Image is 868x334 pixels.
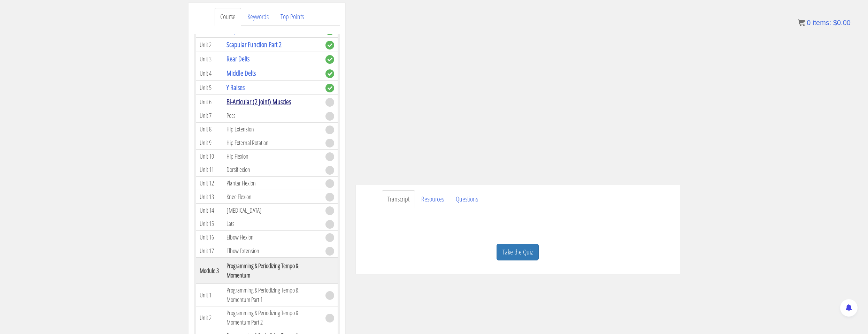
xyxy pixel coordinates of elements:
td: Hip Flexion [223,150,322,163]
td: Plantar Flexion [223,176,322,190]
a: Transcript [382,190,415,208]
td: Dorsiflexion [223,163,322,177]
td: [MEDICAL_DATA] [223,204,322,217]
td: Unit 5 [196,81,223,95]
td: Programming & Periodizing Tempo & Momentum Part 1 [223,284,322,306]
a: Keywords [242,8,274,26]
img: icon11.png [798,19,805,26]
td: Unit 14 [196,204,223,217]
span: items: [813,19,831,26]
a: Rear Delts [226,54,249,63]
td: Unit 16 [196,230,223,244]
td: Unit 6 [196,95,223,109]
td: Unit 15 [196,217,223,230]
td: Knee Flexion [223,190,322,204]
td: Hip Extension [223,122,322,136]
a: Questions [450,190,484,208]
td: Unit 3 [196,52,223,66]
td: Unit 10 [196,150,223,163]
span: complete [325,41,334,50]
a: Bi-Articular (2 Joint) Muscles [226,97,291,106]
td: Unit 9 [196,136,223,150]
td: Unit 2 [196,306,223,329]
td: Programming & Periodizing Tempo & Momentum Part 2 [223,306,322,329]
span: $ [833,19,837,26]
td: Unit 11 [196,163,223,177]
a: Y Raises [226,83,245,92]
th: Programming & Periodizing Tempo & Momentum [223,258,322,284]
a: Top Points [275,8,309,26]
td: Unit 12 [196,176,223,190]
a: Scapular Function Part 2 [226,40,282,49]
td: Unit 4 [196,66,223,81]
td: Unit 2 [196,38,223,52]
a: Take the Quiz [497,244,539,261]
td: Elbow Extension [223,244,322,258]
td: Unit 17 [196,244,223,258]
bdi: 0.00 [833,19,851,26]
td: Unit 13 [196,190,223,204]
a: 0 items: $0.00 [798,19,851,26]
a: Resources [416,190,450,208]
td: Pecs [223,109,322,123]
td: Unit 1 [196,284,223,306]
span: complete [325,84,334,92]
td: Elbow Flexion [223,230,322,244]
a: Middle Delts [226,68,256,78]
span: complete [325,55,334,64]
td: Hip External Rotation [223,136,322,150]
td: Lats [223,217,322,230]
span: complete [325,69,334,78]
th: Module 3 [196,258,223,284]
td: Unit 7 [196,109,223,123]
td: Unit 8 [196,122,223,136]
span: 0 [807,19,811,26]
a: Course [215,8,241,26]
